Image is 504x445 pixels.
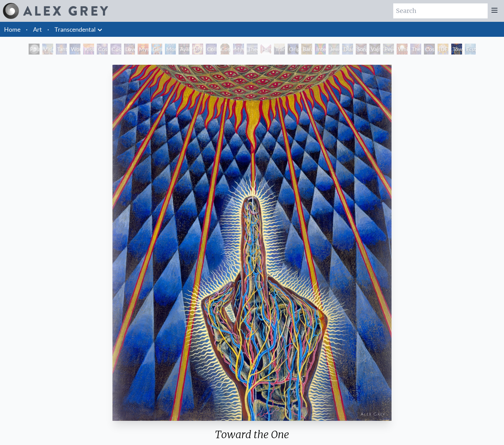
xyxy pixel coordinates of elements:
[247,44,258,55] div: Theologue
[97,44,108,55] div: Cosmic Creativity
[110,44,121,55] div: Cosmic Artist
[56,44,67,55] div: Tantra
[4,26,20,33] a: Home
[383,44,394,55] div: Peyote Being
[342,44,353,55] div: Diamond Being
[260,44,271,55] div: Hands that See
[438,44,448,55] div: [DEMOGRAPHIC_DATA]
[397,44,408,55] div: White Light
[369,44,380,55] div: Vajra Being
[124,44,135,55] div: Love is a Cosmic Force
[45,22,52,37] li: ·
[315,44,326,55] div: Interbeing
[219,44,230,55] div: Cosmic [DEMOGRAPHIC_DATA]
[288,44,299,55] div: Original Face
[451,44,462,55] div: Toward the One
[329,44,339,55] div: Jewel Being
[356,44,367,55] div: Song of Vajra Being
[274,44,285,55] div: Transfiguration
[410,44,421,55] div: The Great Turn
[151,44,162,55] div: Glimpsing the Empyrean
[23,22,30,37] li: ·
[301,44,312,55] div: Bardo Being
[165,44,176,55] div: Monochord
[206,44,217,55] div: Collective Vision
[179,44,189,55] div: Ayahuasca Visitation
[192,44,203,55] div: DMT - The Spirit Molecule
[138,44,149,55] div: Mysteriosa 2
[465,44,476,55] div: Ecstasy
[83,44,94,55] div: Kiss of the [MEDICAL_DATA]
[424,44,435,55] div: Cosmic Consciousness
[112,65,392,421] img: Toward-the-One-1995-Alex-Grey-watermarked.jpg
[29,44,40,55] div: Polar Unity Spiral
[393,3,488,18] input: Search
[42,44,53,55] div: Visionary Origin of Language
[33,25,42,34] a: Art
[233,44,244,55] div: Mystic Eye
[55,25,96,34] a: Transcendental
[70,44,80,55] div: Wonder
